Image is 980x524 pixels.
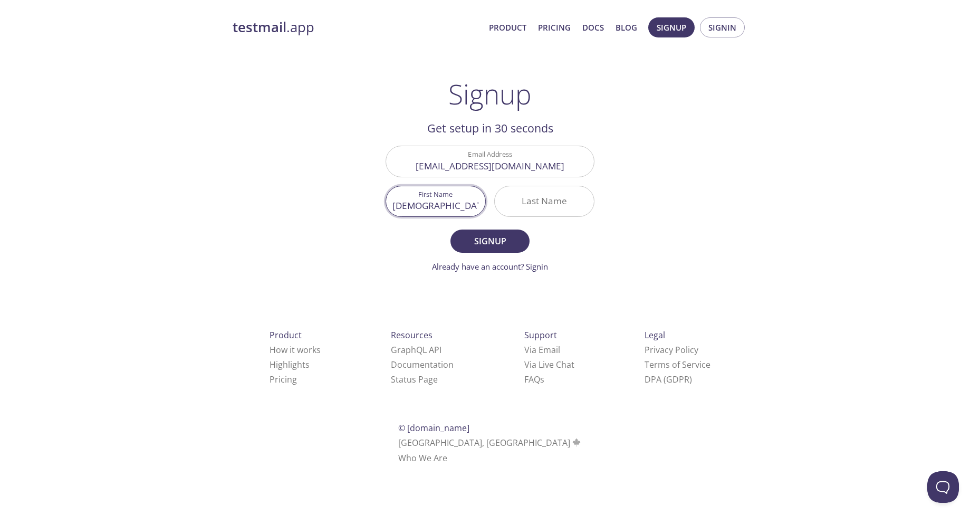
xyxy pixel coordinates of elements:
a: Who We Are [398,452,447,464]
span: Resources [391,329,433,341]
span: Support [524,329,557,341]
a: GraphQL API [391,344,441,356]
a: Status Page [391,374,438,385]
a: Pricing [538,21,571,34]
h2: Get setup in 30 seconds [386,119,594,137]
button: Signup [450,230,530,253]
a: DPA (GDPR) [645,374,692,385]
a: Via Email [524,344,560,356]
a: How it works [270,344,321,356]
a: Blog [616,21,637,34]
a: Privacy Policy [645,344,698,356]
iframe: Help Scout Beacon - Open [927,471,959,503]
span: Signin [708,21,736,34]
span: © [DOMAIN_NAME] [398,422,469,434]
h1: Signup [448,78,532,110]
a: Pricing [270,374,297,385]
span: Signup [657,21,686,34]
a: Documentation [391,359,454,370]
a: Product [489,21,526,34]
a: Already have an account? Signin [432,261,548,272]
a: Docs [582,21,604,34]
span: Legal [645,329,665,341]
strong: testmail [233,18,286,36]
button: Signup [648,17,695,37]
span: [GEOGRAPHIC_DATA], [GEOGRAPHIC_DATA] [398,437,582,449]
span: s [540,374,544,385]
button: Signin [700,17,745,37]
span: Product [270,329,302,341]
a: Via Live Chat [524,359,574,370]
a: testmail.app [233,18,481,36]
a: FAQ [524,374,544,385]
a: Highlights [270,359,310,370]
span: Signup [462,234,518,249]
a: Terms of Service [645,359,710,370]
